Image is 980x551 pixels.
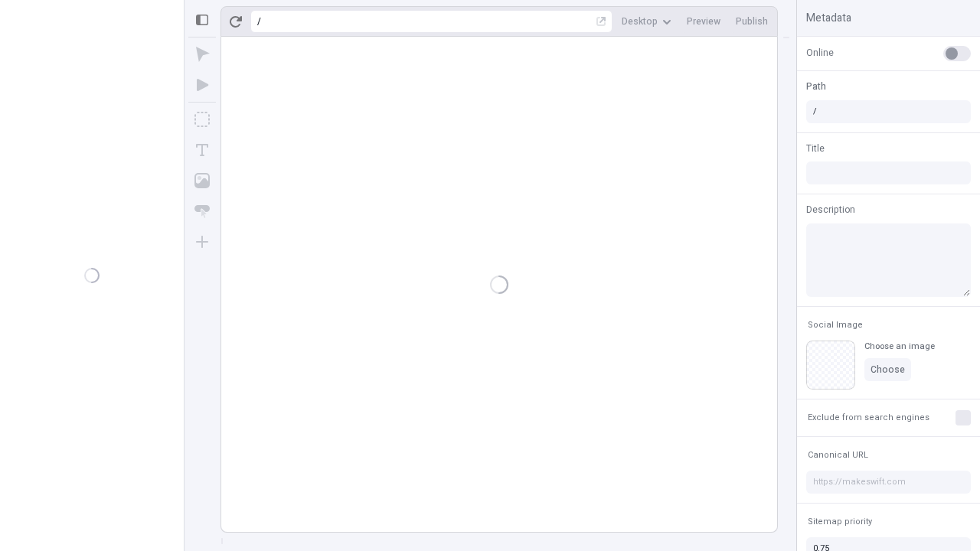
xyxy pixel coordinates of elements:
button: Desktop [616,10,678,33]
span: Canonical URL [808,449,868,461]
button: Sitemap priority [805,513,875,531]
button: Preview [681,10,727,33]
span: Title [806,142,825,155]
span: Publish [736,15,768,28]
span: Desktop [622,15,658,28]
input: https://makeswift.com [806,471,971,494]
button: Box [188,106,216,133]
button: Image [188,167,216,194]
button: Publish [730,10,774,33]
span: Path [806,80,826,93]
button: Exclude from search engines [805,409,933,427]
button: Button [188,197,216,225]
span: Online [806,46,834,60]
button: Social Image [805,316,866,334]
span: Sitemap priority [808,516,872,527]
div: / [257,15,261,28]
button: Text [188,136,216,164]
span: Preview [687,15,720,28]
span: Description [806,203,855,217]
button: Canonical URL [805,446,871,465]
span: Social Image [808,319,863,331]
span: Choose [871,364,905,376]
span: Exclude from search engines [808,412,929,423]
button: Choose [864,358,911,381]
div: Choose an image [864,341,935,352]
